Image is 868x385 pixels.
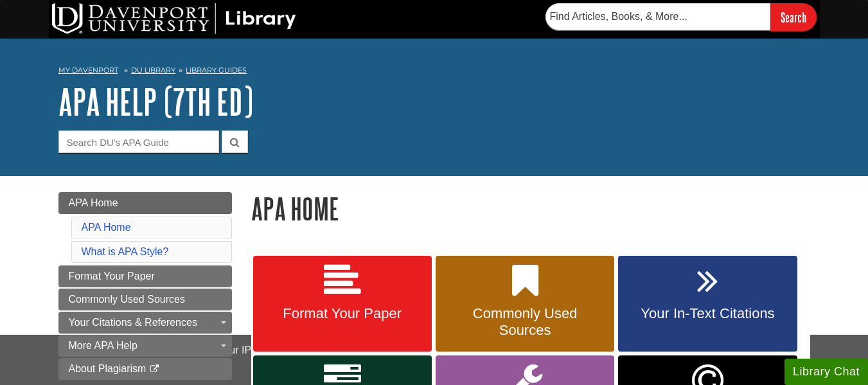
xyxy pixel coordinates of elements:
[784,359,868,385] button: Library Chat
[628,305,787,322] span: Your In-Text Citations
[58,265,232,287] a: Format Your Paper
[58,358,232,380] a: About Plagiarism
[69,294,185,305] span: Commonly Used Sources
[58,289,232,310] a: Commonly Used Sources
[263,305,422,322] span: Format Your Paper
[58,62,810,82] nav: breadcrumb
[69,271,155,282] span: Format Your Paper
[770,3,817,31] input: Search
[52,3,296,34] img: DU Library
[69,340,137,351] span: More APA Help
[618,256,797,352] a: Your In-Text Citations
[82,246,169,257] a: What is APA Style?
[58,65,118,76] a: My Davenport
[253,256,432,352] a: Format Your Paper
[69,363,146,374] span: About Plagiarism
[131,66,175,75] a: DU Library
[186,66,247,75] a: Library Guides
[58,130,219,153] input: Search DU's APA Guide
[436,256,614,352] a: Commonly Used Sources
[445,305,605,339] span: Commonly Used Sources
[69,317,197,328] span: Your Citations & References
[58,192,232,214] a: APA Home
[545,3,817,31] form: Searches DU Library's articles, books, and more
[251,192,810,225] h1: APA Home
[58,312,232,334] a: Your Citations & References
[58,82,253,121] a: APA Help (7th Ed)
[149,365,160,373] i: This link opens in a new window
[545,3,770,30] input: Find Articles, Books, & More...
[69,197,118,208] span: APA Home
[82,222,131,233] a: APA Home
[58,335,232,357] a: More APA Help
